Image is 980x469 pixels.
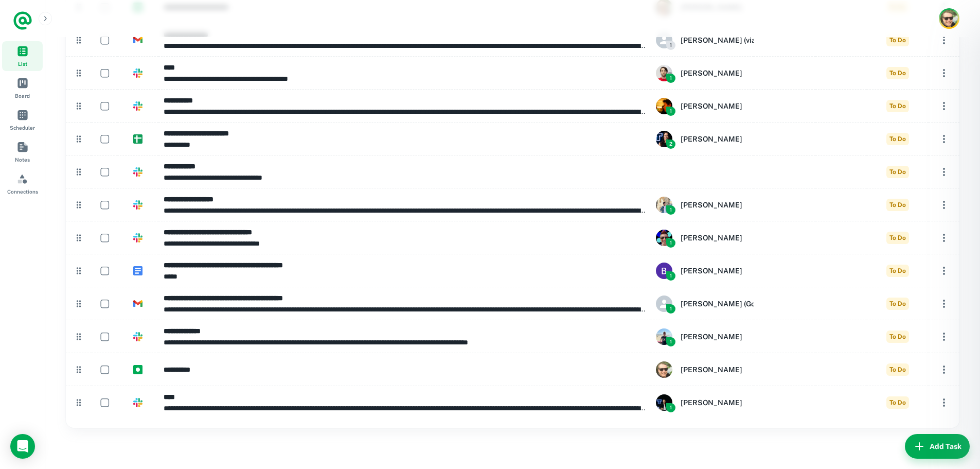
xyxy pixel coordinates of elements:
span: Connections [7,187,38,196]
a: Board [2,73,43,103]
span: Notes [15,155,30,164]
span: Scheduler [10,124,35,132]
span: List [18,60,27,68]
a: Scheduler [2,105,43,135]
a: List [2,41,43,71]
span: Board [15,92,30,100]
div: Load Chat [10,434,35,459]
a: Logo [12,10,33,31]
a: Connections [2,169,43,199]
a: Notes [2,137,43,167]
